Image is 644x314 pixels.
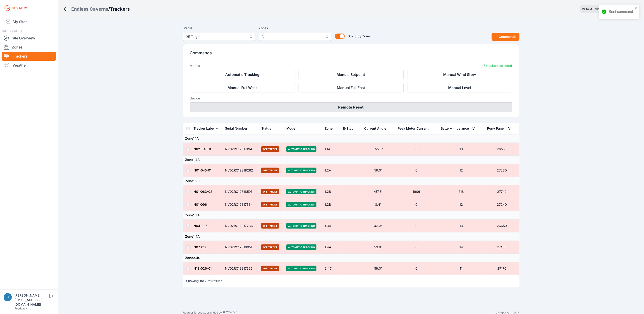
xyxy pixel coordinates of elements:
span: Off Target [261,168,279,173]
span: Automatic Tracking [286,223,316,229]
a: Endless Caverns [71,6,108,12]
a: Zones [2,43,56,52]
td: 27740 [484,185,519,198]
div: E-Stop [343,126,354,131]
td: 1.3A [322,220,340,232]
a: Feedback [14,307,27,310]
td: 1.1A [322,143,340,156]
h3: Device [190,96,512,101]
a: N01-045-01 [194,168,212,172]
a: N01-063-02 [194,190,213,193]
span: Off Target [185,34,246,39]
button: Manual Level [407,83,512,92]
h3: Modes [190,63,200,68]
span: Automatic Tracking [286,266,316,271]
td: Zone 1.2A [183,156,520,164]
td: NV02RC12317194 [223,143,259,156]
td: NV02RC12318262 [223,164,259,177]
span: Off Target [261,223,279,229]
td: Zone 1.1A [183,134,520,143]
a: My Sites [2,16,56,27]
button: All [259,33,331,41]
span: Automatic Tracking [286,168,316,173]
div: Current Angle [364,126,386,131]
td: 1.2B [322,185,340,198]
td: NV02RC12317534 [223,198,259,211]
button: Battery Imbalance mV [441,123,478,134]
td: 43.3° [362,220,395,232]
td: 0 [395,164,438,177]
td: NV02RC12317236 [223,220,259,232]
a: N07-036 [194,245,208,249]
td: NV02RC12318591 [223,185,259,198]
td: 26550 [484,143,519,156]
button: Off Target [183,33,255,41]
button: Remote Reset [190,102,512,112]
td: 1.2A [322,164,340,177]
span: Off Target [261,202,279,207]
h3: Trackers [110,6,130,12]
button: Serial Number [225,123,251,134]
span: Off Target [261,146,279,152]
td: NV02RC12318051 [223,241,259,254]
img: jakub.przychodzien@energix-group.com [4,293,12,301]
div: Mode [286,126,295,131]
td: 0 [395,262,438,275]
button: Automatic Tracking [190,70,295,79]
a: Trackers [2,52,56,61]
td: 27170 [484,262,519,275]
a: N01-096 [194,203,207,206]
a: Weather [2,61,56,70]
td: 12 [438,164,484,177]
span: 1 [200,279,201,283]
td: Zone 1.2B [183,177,520,185]
button: close [634,6,638,10]
a: N04-006 [194,224,208,228]
label: Status [183,25,255,31]
td: 12 [438,198,484,211]
span: Off Target [261,189,279,194]
button: Pony Panel mV [487,123,514,134]
td: 27240 [484,198,519,211]
td: 59.0° [362,164,395,177]
button: Mode [286,123,299,134]
button: E-Stop [343,123,357,134]
td: 1906 [395,185,438,198]
p: Commands [190,50,512,60]
td: 8.4° [362,198,395,211]
td: 0 [395,198,438,211]
td: -57.5° [362,185,395,198]
button: Commands [492,33,520,41]
span: Automatic Tracking [286,244,316,250]
a: N12-026-01 [194,266,212,270]
button: Status [261,123,275,134]
a: N02-048-01 [194,147,213,151]
td: Zone 1.3A [183,211,520,220]
div: Peak Motor Current [398,126,429,131]
button: Manual Wind Stow [407,70,512,79]
span: DASHBOARD [2,29,22,33]
td: NV02RC12317565 [223,262,259,275]
div: Zone [325,126,333,131]
button: Manual Setpoint [299,70,404,79]
div: Status [261,126,271,131]
td: 27230 [484,164,519,177]
nav: Breadcrumb [63,3,130,15]
div: [PERSON_NAME][EMAIL_ADDRESS][DOMAIN_NAME] [14,293,48,307]
span: All [261,34,322,39]
td: 0 [395,241,438,254]
td: 2.4C [322,262,340,275]
a: Site Overview [2,34,56,43]
td: 13 [438,220,484,232]
td: 0 [395,143,438,156]
td: 0 [395,220,438,232]
span: Off Target [261,266,279,271]
span: Group by Zone [347,34,370,38]
td: 1.2B [322,198,340,211]
div: Sent command [609,9,633,14]
span: 7 [205,279,207,283]
td: 718 [438,185,484,198]
span: 7 [211,279,213,283]
td: -55.5° [362,143,395,156]
button: Manual Full East [299,83,404,92]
